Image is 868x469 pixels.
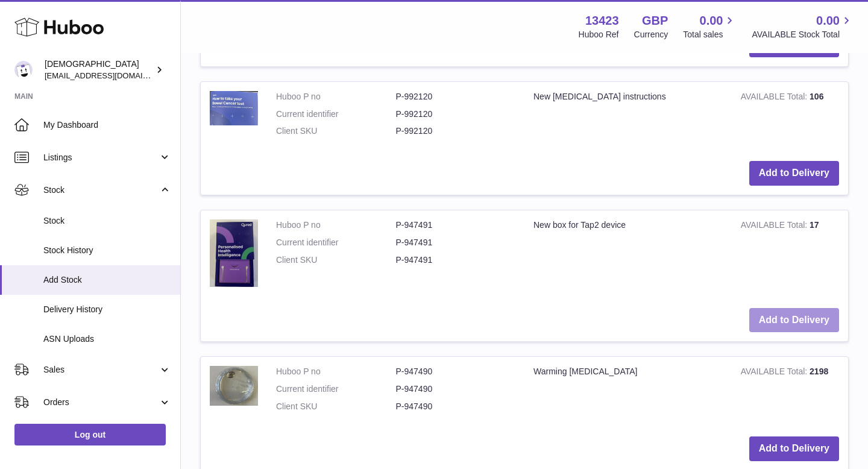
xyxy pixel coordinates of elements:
strong: 13423 [585,13,619,29]
span: Listings [43,152,159,163]
span: Add Stock [43,274,171,286]
dd: P-992120 [396,109,516,120]
td: New box for Tap2 device [524,210,732,298]
span: Stock [43,184,159,196]
span: Orders [43,397,159,408]
a: 0.00 Total sales [683,13,737,40]
img: olgazyuz@outlook.com [14,61,33,79]
dd: P-947490 [396,383,516,395]
a: Log out [14,424,166,445]
td: Warming [MEDICAL_DATA] [524,357,732,427]
strong: AVAILABLE Total [741,220,810,233]
dd: P-947491 [396,237,516,248]
div: [DEMOGRAPHIC_DATA] [45,58,153,81]
dd: P-947490 [396,366,516,377]
td: New [MEDICAL_DATA] instructions [524,82,732,153]
td: 106 [732,82,848,153]
button: Add to Delivery [749,161,839,186]
strong: AVAILABLE Total [741,367,810,379]
img: Warming Gel Pack [210,366,258,405]
dt: Huboo P no [276,219,396,231]
dt: Client SKU [276,125,396,137]
div: Currency [634,29,668,40]
dd: P-992120 [396,91,516,102]
img: New box for Tap2 device [210,219,258,286]
span: [EMAIL_ADDRESS][DOMAIN_NAME] [45,71,177,80]
span: 0.00 [700,13,723,29]
dt: Huboo P no [276,366,396,377]
span: Stock History [43,245,171,256]
span: Stock [43,215,171,227]
td: 17 [732,210,848,298]
strong: AVAILABLE Total [741,92,810,104]
dt: Client SKU [276,254,396,266]
button: Add to Delivery [749,308,839,333]
dt: Current identifier [276,383,396,395]
strong: GBP [642,13,668,29]
dd: P-947491 [396,254,516,266]
dd: P-992120 [396,125,516,137]
span: Sales [43,364,159,376]
span: ASN Uploads [43,333,171,345]
td: 2198 [732,357,848,427]
span: My Dashboard [43,119,171,131]
dd: P-947491 [396,219,516,231]
button: Add to Delivery [749,436,839,461]
span: 0.00 [816,13,840,29]
span: Total sales [683,29,737,40]
dt: Huboo P no [276,91,396,102]
dt: Current identifier [276,237,396,248]
dt: Current identifier [276,109,396,120]
a: 0.00 AVAILABLE Stock Total [752,13,854,40]
img: New Bowel Cancer instructions [210,91,258,125]
div: Huboo Ref [579,29,619,40]
span: AVAILABLE Stock Total [752,29,854,40]
span: Delivery History [43,304,171,315]
dt: Client SKU [276,401,396,412]
dd: P-947490 [396,401,516,412]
